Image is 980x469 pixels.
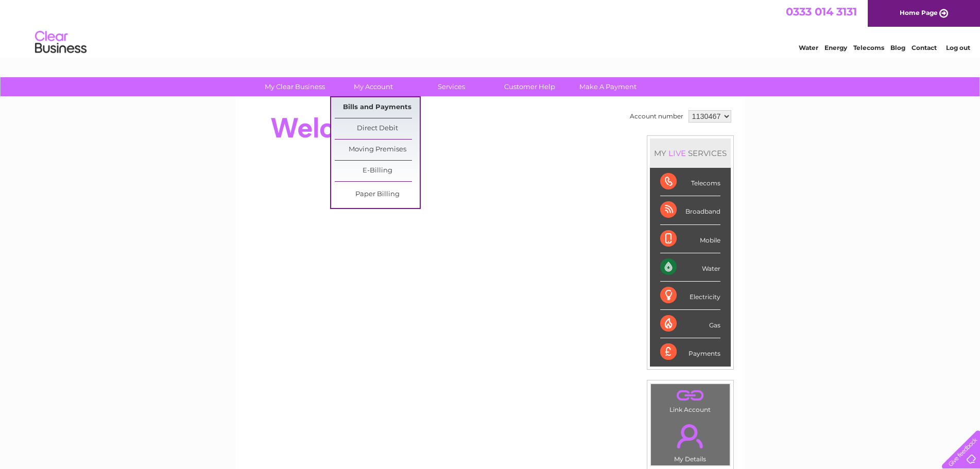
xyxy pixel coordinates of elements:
[247,6,734,50] div: Clear Business is a trading name of Verastar Limited (registered in [GEOGRAPHIC_DATA] No. 3667643...
[627,108,686,125] td: Account number
[650,384,730,416] td: Link Account
[824,44,847,51] a: Energy
[335,161,420,181] a: E-Billing
[660,282,720,310] div: Electricity
[335,97,420,118] a: Bills and Payments
[660,225,720,253] div: Mobile
[487,77,572,96] a: Customer Help
[660,168,720,196] div: Telecoms
[331,77,416,96] a: My Account
[650,415,730,466] td: My Details
[654,418,727,454] a: .
[335,118,420,139] a: Direct Debit
[853,44,884,51] a: Telecoms
[335,140,420,160] a: Moving Premises
[660,338,720,366] div: Payments
[946,44,970,51] a: Log out
[35,27,87,58] img: logo.png
[660,253,720,282] div: Water
[660,196,720,224] div: Broadband
[252,77,337,96] a: My Clear Business
[335,184,420,205] a: Paper Billing
[409,77,494,96] a: Services
[786,5,857,18] a: 0333 014 3131
[565,77,650,96] a: Make A Payment
[912,44,937,51] a: Contact
[890,44,905,51] a: Blog
[654,387,727,405] a: .
[666,148,688,158] div: LIVE
[650,138,731,168] div: MY SERVICES
[799,44,818,51] a: Water
[660,310,720,338] div: Gas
